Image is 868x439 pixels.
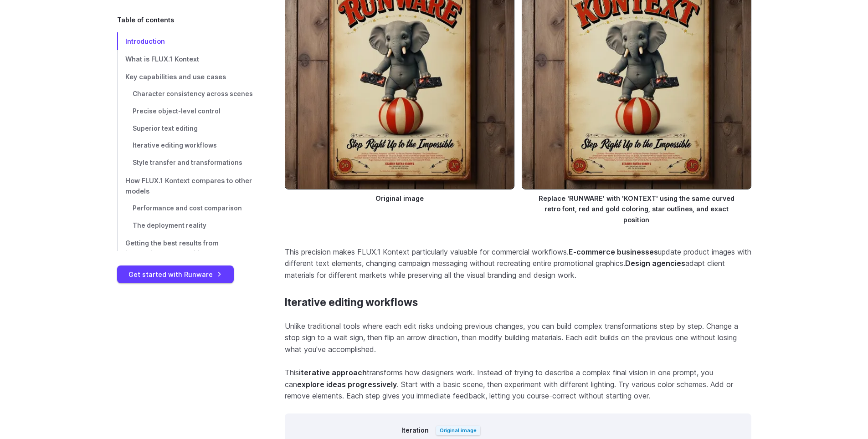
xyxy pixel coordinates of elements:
span: Getting the best results from instruction-based editing [125,240,219,258]
a: Superior text editing [117,120,256,138]
strong: Design agencies [625,259,685,268]
a: Iterative editing workflows [117,137,256,154]
label: Iteration [401,426,429,436]
span: How FLUX.1 Kontext compares to other models [125,177,252,195]
a: Key capabilities and use cases [117,68,256,86]
a: The deployment reality [117,217,256,235]
span: Style transfer and transformations [133,159,242,166]
a: Introduction [117,32,256,50]
a: Style transfer and transformations [117,154,256,172]
span: Introduction [125,37,165,45]
a: Get started with Runware [117,265,234,283]
p: Unlike traditional tools where each edit risks undoing previous changes, you can build complex tr... [285,321,751,356]
a: Performance and cost comparison [117,200,256,217]
span: Superior text editing [133,125,198,132]
span: The deployment reality [133,222,206,229]
span: Performance and cost comparison [133,204,242,212]
a: Character consistency across scenes [117,86,256,103]
span: Original image [436,426,480,435]
p: This precision makes FLUX.1 Kontext particularly valuable for commercial workflows. update produc... [285,246,751,281]
span: What is FLUX.1 Kontext [125,55,199,63]
strong: explore ideas progressively [297,380,397,389]
span: Key capabilities and use cases [125,73,226,81]
a: How FLUX.1 Kontext compares to other models [117,172,256,200]
strong: E-commerce businesses [569,247,658,256]
figcaption: Original image [285,189,514,204]
p: This transforms how designers work. Instead of trying to describe a complex final vision in one p... [285,367,751,402]
a: What is FLUX.1 Kontext [117,50,256,68]
figcaption: Replace 'RUNWARE' with 'KONTEXT' using the same curved retro font, red and gold coloring, star ou... [522,189,751,225]
span: Precise object-level control [133,107,221,115]
span: Character consistency across scenes [133,90,253,97]
a: Getting the best results from instruction-based editing [117,235,256,263]
span: Iterative editing workflows [133,142,217,149]
strong: iterative approach [299,368,367,377]
span: Table of contents [117,15,174,25]
a: Precise object-level control [117,103,256,120]
a: Iterative editing workflows [285,296,418,309]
